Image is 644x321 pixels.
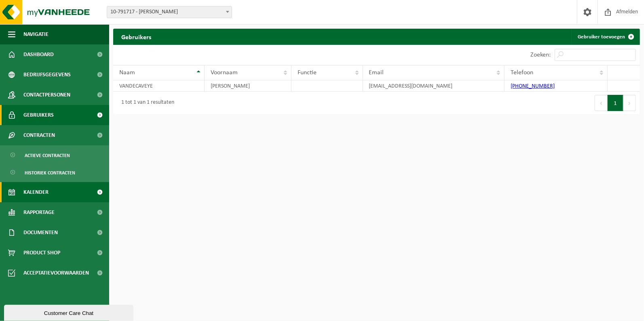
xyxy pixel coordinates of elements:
[23,222,58,243] span: Documenten
[369,69,384,76] span: Email
[511,69,533,76] span: Telefoon
[571,29,639,45] a: Gebruiker toevoegen
[623,95,636,111] button: Next
[23,85,70,105] span: Contactpersonen
[2,147,107,163] a: Actieve contracten
[23,24,49,44] span: Navigatie
[23,202,55,222] span: Rapportage
[113,80,205,92] td: VANDECAVEYE
[298,69,317,76] span: Functie
[25,148,70,163] span: Actieve contracten
[363,80,505,92] td: [EMAIL_ADDRESS][DOMAIN_NAME]
[511,83,555,89] a: [PHONE_NUMBER]
[23,105,54,125] span: Gebruikers
[113,29,159,44] h2: Gebruikers
[23,182,49,202] span: Kalender
[107,6,232,18] span: 10-791717 - VANDECAVEYE, SIMON - AARTRIJKE
[107,6,232,18] span: 10-791717 - VANDECAVEYE, SIMON - AARTRIJKE
[23,44,54,65] span: Dashboard
[4,303,135,321] iframe: chat widget
[23,65,71,85] span: Bedrijfsgegevens
[530,52,551,59] label: Zoeken:
[25,165,75,180] span: Historiek contracten
[23,125,55,145] span: Contracten
[608,95,623,111] button: 1
[117,96,174,110] div: 1 tot 1 van 1 resultaten
[211,69,238,76] span: Voornaam
[23,243,60,263] span: Product Shop
[205,80,291,92] td: [PERSON_NAME]
[595,95,608,111] button: Previous
[2,165,107,180] a: Historiek contracten
[119,69,135,76] span: Naam
[23,263,89,283] span: Acceptatievoorwaarden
